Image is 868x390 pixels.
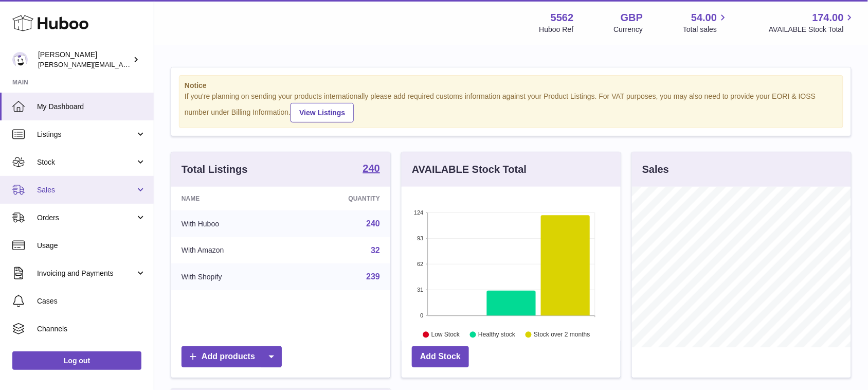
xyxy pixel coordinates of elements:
[291,103,354,122] a: View Listings
[37,102,146,112] span: My Dashboard
[417,261,423,267] text: 62
[37,324,146,334] span: Channels
[371,246,380,255] a: 32
[171,263,291,290] td: With Shopify
[171,187,291,210] th: Name
[412,346,469,367] a: Add Stock
[417,287,423,293] text: 31
[366,272,380,281] a: 239
[185,92,838,122] div: If you're planning on sending your products internationally please add required customs informati...
[12,351,141,370] a: Log out
[769,11,856,34] a: 174.00 AVAILABLE Stock Total
[769,25,856,34] span: AVAILABLE Stock Total
[37,130,135,139] span: Listings
[363,163,380,173] strong: 240
[614,25,643,34] div: Currency
[38,50,131,69] div: [PERSON_NAME]
[691,11,717,25] span: 54.00
[683,11,729,34] a: 54.00 Total sales
[417,235,423,241] text: 93
[171,237,291,264] td: With Amazon
[534,331,590,338] text: Stock over 2 months
[37,213,135,223] span: Orders
[478,331,516,338] text: Healthy stock
[366,219,380,228] a: 240
[185,81,838,91] strong: Notice
[37,185,135,195] span: Sales
[551,11,574,25] strong: 5562
[412,163,527,176] h3: AVAILABLE Stock Total
[37,269,135,278] span: Invoicing and Payments
[812,11,844,25] span: 174.00
[12,52,28,67] img: ketan@vasanticosmetics.com
[363,163,380,175] a: 240
[37,241,146,251] span: Usage
[171,210,291,237] td: With Huboo
[621,11,643,25] strong: GBP
[420,312,423,318] text: 0
[37,296,146,306] span: Cases
[37,157,135,167] span: Stock
[683,25,729,34] span: Total sales
[182,346,282,367] a: Add products
[38,60,206,68] span: [PERSON_NAME][EMAIL_ADDRESS][DOMAIN_NAME]
[182,163,248,176] h3: Total Listings
[642,163,669,176] h3: Sales
[431,331,460,338] text: Low Stock
[414,209,423,216] text: 124
[539,25,574,34] div: Huboo Ref
[291,187,390,210] th: Quantity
